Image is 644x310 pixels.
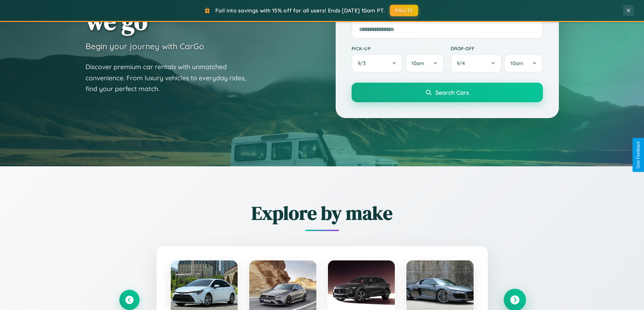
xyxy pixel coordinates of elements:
[358,60,369,66] span: 9 / 3
[411,60,424,66] span: 10am
[636,141,641,169] div: Give Feedback
[352,46,444,51] label: Pick-up
[510,60,523,66] span: 10am
[215,7,385,14] span: Fall into savings with 15% off for all users! Ends [DATE] 10am PT.
[504,54,543,73] button: 10am
[86,61,255,94] p: Discover premium car rentals with unmatched convenience. From luxury vehicles to everyday rides, ...
[352,83,543,102] button: Search Cars
[451,54,502,73] button: 9/4
[352,54,403,73] button: 9/3
[405,54,444,73] button: 10am
[457,60,468,66] span: 9 / 4
[435,89,469,96] span: Search Cars
[451,46,543,51] label: Drop-off
[119,200,525,226] h2: Explore by make
[390,5,418,16] button: FALL15
[86,41,204,51] h3: Begin your journey with CarGo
